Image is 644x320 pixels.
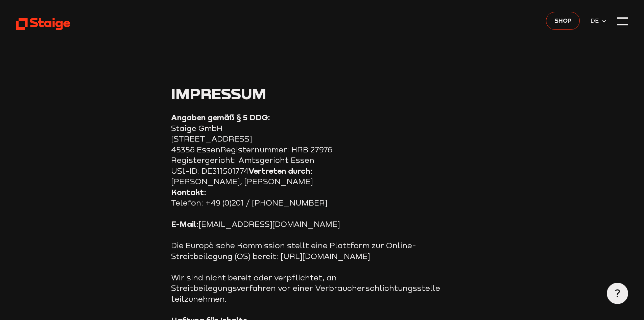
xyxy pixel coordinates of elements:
[171,188,206,197] strong: Kontakt:
[591,16,601,25] span: DE
[554,16,572,25] span: Shop
[171,84,266,103] span: Impressum
[171,219,198,229] strong: E-Mail:
[171,113,270,122] strong: Angaben gemäß § 5 DDG:
[171,219,442,230] p: [EMAIL_ADDRESS][DOMAIN_NAME]
[171,187,442,208] p: Telefon: +49 (0)201 / [PHONE_NUMBER]
[546,12,580,30] a: Shop
[171,272,442,304] p: Wir sind nicht bereit oder verpflichtet, an Streitbeilegungsverfahren vor einer Verbraucherschlic...
[171,240,442,261] p: Die Europäische Kommission stellt eine Plattform zur Online-Streitbeilegung (OS) bereit: [URL][DO...
[248,166,312,175] strong: Vertreten durch:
